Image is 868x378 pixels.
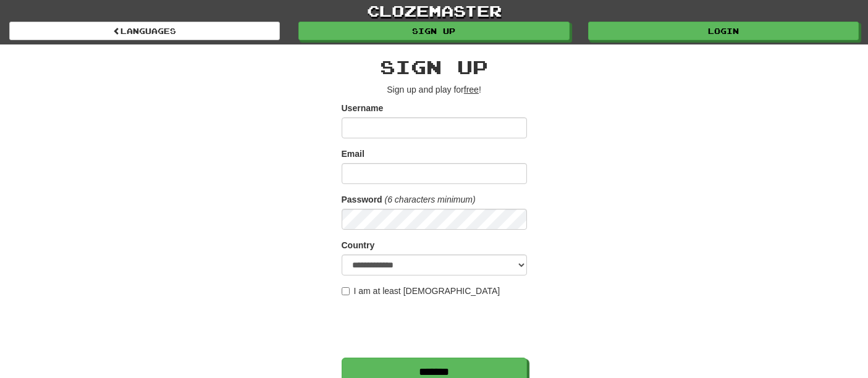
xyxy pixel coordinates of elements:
a: Languages [9,22,280,40]
label: Username [342,102,384,114]
label: Country [342,239,375,251]
input: I am at least [DEMOGRAPHIC_DATA] [342,287,350,295]
label: Password [342,193,382,206]
a: Sign up [298,22,569,40]
a: Login [588,22,859,40]
label: Email [342,148,364,160]
iframe: reCAPTCHA [342,303,529,351]
u: free [464,85,479,94]
p: Sign up and play for ! [342,83,527,96]
label: I am at least [DEMOGRAPHIC_DATA] [342,285,500,297]
h2: Sign up [342,57,527,77]
em: (6 characters minimum) [385,195,476,204]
